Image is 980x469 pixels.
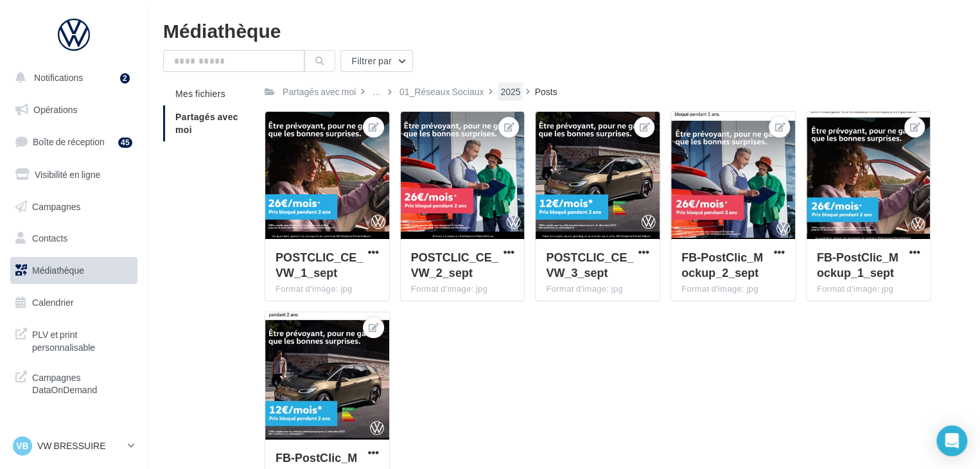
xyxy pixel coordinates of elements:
[33,104,77,115] span: Opérations
[35,169,100,180] span: Visibilité en ligne
[32,326,132,353] span: PLV et print personnalisable
[276,283,379,295] div: Format d'image: jpg
[276,250,363,279] span: POSTCLIC_CE_VW_1_sept
[32,233,67,243] span: Contacts
[399,85,484,98] div: 01_Réseaux Sociaux
[175,111,238,135] span: Partagés avec moi
[8,193,140,220] a: Campagnes
[118,137,132,148] div: 45
[8,364,140,402] a: Campagnes DataOnDemand
[32,265,84,276] span: Médiathèque
[37,439,123,452] p: VW BRESSUIRE
[32,297,74,308] span: Calendrier
[936,425,967,456] div: Open Intercom Messenger
[8,64,135,91] button: Notifications 2
[8,128,140,155] a: Boîte de réception45
[16,439,28,452] span: VB
[8,96,140,123] a: Opérations
[33,136,105,147] span: Boîte de réception
[8,257,140,284] a: Médiathèque
[10,434,137,458] a: VB VW BRESSUIRE
[370,83,383,101] div: ...
[340,50,413,72] button: Filtrer par
[8,225,140,252] a: Contacts
[500,85,520,98] div: 2025
[681,283,785,295] div: Format d'image: jpg
[546,250,633,279] span: POSTCLIC_CE_VW_3_sept
[681,250,763,279] span: FB-PostClic_Mockup_2_sept
[34,72,83,83] span: Notifications
[32,200,81,211] span: Campagnes
[411,283,514,295] div: Format d'image: jpg
[120,73,130,84] div: 2
[817,283,920,295] div: Format d'image: jpg
[283,85,356,98] div: Partagés avec moi
[8,321,140,358] a: PLV et print personnalisable
[546,283,649,295] div: Format d'image: jpg
[175,88,225,99] span: Mes fichiers
[163,21,965,40] div: Médiathèque
[411,250,498,279] span: POSTCLIC_CE_VW_2_sept
[8,289,140,316] a: Calendrier
[817,250,898,279] span: FB-PostClic_Mockup_1_sept
[8,161,140,188] a: Visibilité en ligne
[534,85,557,98] div: Posts
[32,369,132,396] span: Campagnes DataOnDemand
